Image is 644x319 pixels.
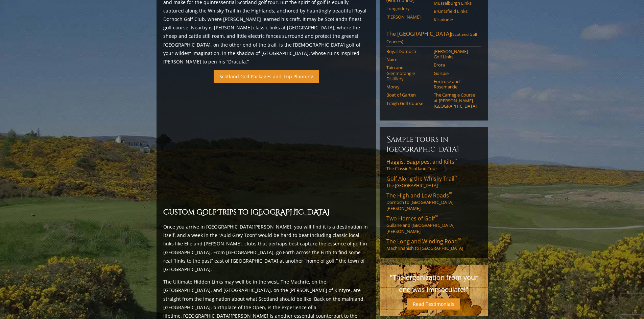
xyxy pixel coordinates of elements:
span: Two Homes of Golf [386,215,438,222]
a: Brora [434,62,477,68]
a: Moray [386,84,429,89]
a: Nairn [386,57,429,62]
a: Golf Along the Whisky Trail™The [GEOGRAPHIC_DATA] [386,175,481,188]
a: The [GEOGRAPHIC_DATA](Scotland Golf Courses) [386,30,481,47]
h2: Custom Golf Trips to [GEOGRAPHIC_DATA] [163,207,369,218]
a: Read Testimonials [407,298,460,310]
a: Two Homes of Golf™Gullane and [GEOGRAPHIC_DATA][PERSON_NAME] [386,215,481,234]
a: The Carnegie Course at [PERSON_NAME][GEOGRAPHIC_DATA] [434,92,477,109]
span: (Scotland Golf Courses) [386,31,477,45]
a: Scotland Golf Packages and Trip Planning [214,70,319,83]
a: Kilspindie [434,17,477,22]
p: Once you arrive in [GEOGRAPHIC_DATA][PERSON_NAME], you will find it is a destination in itself, a... [163,222,369,273]
span: The High and Low Roads [386,192,452,199]
a: Bruntsfield Links [434,8,477,14]
sup: ™ [458,237,461,243]
a: The Long and Winding Road™Machrihanish to [GEOGRAPHIC_DATA] [386,238,481,251]
a: [PERSON_NAME] [386,14,429,20]
a: Boat of Garten [386,92,429,98]
span: Golf Along the Whisky Trail [386,175,457,182]
a: Golspie [434,71,477,76]
span: The Long and Winding Road [386,238,461,245]
a: The High and Low Roads™Dornoch to [GEOGRAPHIC_DATA][PERSON_NAME] [386,192,481,211]
a: Traigh Golf Course [386,101,429,106]
a: Tain and Glenmorangie Distillery [386,65,429,81]
sup: ™ [454,157,457,163]
a: Musselburgh Links [434,0,477,6]
sup: ™ [435,214,438,220]
a: [PERSON_NAME] Golf Links [434,49,477,60]
span: Haggis, Bagpipes, and Kilts [386,158,457,165]
sup: ™ [454,174,457,180]
a: Haggis, Bagpipes, and Kilts™The Classic Scotland Tour [386,158,481,171]
p: "The organization from your end was immaculate!" [386,271,481,296]
iframe: Sir-Nick-favorite-Open-Rota-Venues [163,87,369,203]
h6: Sample Tours in [GEOGRAPHIC_DATA] [386,134,481,154]
sup: ™ [449,191,452,197]
a: Fortrose and Rosemarkie [434,79,477,90]
a: Longniddry [386,6,429,11]
a: Royal Dornoch [386,49,429,54]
